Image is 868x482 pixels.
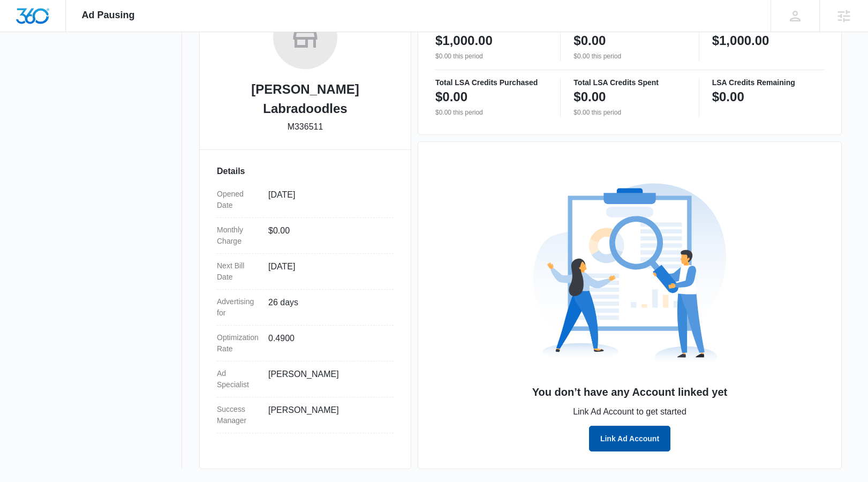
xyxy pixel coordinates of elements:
[268,224,385,247] dd: $0.00
[435,88,467,106] p: $0.00
[217,80,394,118] h2: [PERSON_NAME] Labradoodles
[217,260,260,283] dt: Next Bill Date
[217,218,394,254] div: Monthly Charge$0.00
[712,79,824,86] p: LSA Credits Remaining
[435,108,547,117] p: $0.00 this period
[217,290,394,326] div: Advertising for26 days
[217,189,260,211] dt: Opened Date
[573,32,606,49] p: $0.00
[217,165,394,178] h3: Details
[217,182,394,218] div: Opened Date[DATE]
[573,108,685,117] p: $0.00 this period
[217,361,394,397] div: Ad Specialist[PERSON_NAME]
[217,254,394,290] div: Next Bill Date[DATE]
[217,332,260,355] dt: Optimization Rate
[217,326,394,361] div: Optimization Rate0.4900
[435,405,824,418] p: Link Ad Account to get started
[217,404,260,426] dt: Success Manager
[573,79,685,86] p: Total LSA Credits Spent
[288,120,323,133] p: M336511
[435,384,824,400] h3: You don’t have any Account linked yet
[435,32,493,49] p: $1,000.00
[82,10,135,21] span: Ad Pausing
[435,79,547,86] p: Total LSA Credits Purchased
[268,368,385,390] dd: [PERSON_NAME]
[268,332,385,355] dd: 0.4900
[268,296,385,319] dd: 26 days
[533,178,726,371] img: No Data
[217,224,260,247] dt: Monthly Charge
[712,32,769,49] p: $1,000.00
[268,189,385,211] dd: [DATE]
[712,88,744,106] p: $0.00
[217,296,260,319] dt: Advertising for
[573,88,606,106] p: $0.00
[589,426,670,451] button: Link Ad Account
[217,368,260,390] dt: Ad Specialist
[268,260,385,283] dd: [DATE]
[217,397,394,433] div: Success Manager[PERSON_NAME]
[573,51,685,61] p: $0.00 this period
[268,404,385,426] dd: [PERSON_NAME]
[435,51,547,61] p: $0.00 this period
